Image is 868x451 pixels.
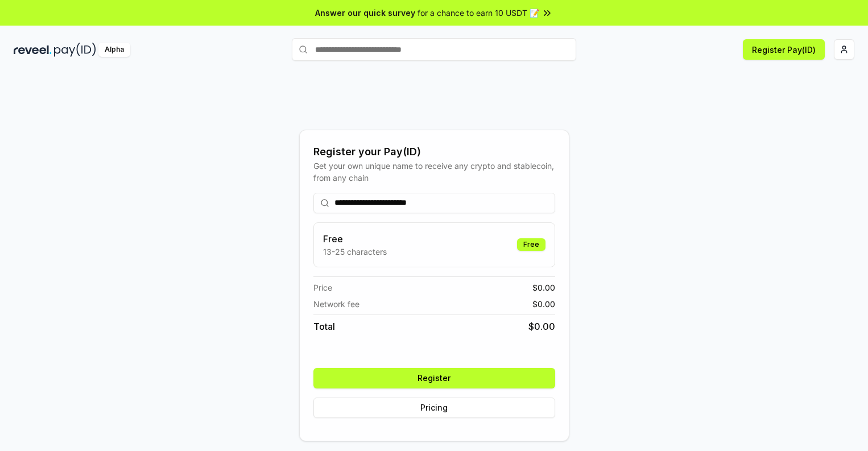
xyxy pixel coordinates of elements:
[313,320,335,333] span: Total
[528,320,555,333] span: $ 0.00
[313,368,555,388] button: Register
[315,7,415,19] span: Answer our quick survey
[517,238,545,251] div: Free
[418,7,539,19] span: for a chance to earn 10 USDT 📝
[323,246,387,258] p: 13-25 characters
[54,43,96,57] img: pay_id
[313,398,555,418] button: Pricing
[313,160,555,184] div: Get your own unique name to receive any crypto and stablecoin, from any chain
[743,39,825,60] button: Register Pay(ID)
[98,43,130,57] div: Alpha
[532,298,555,310] span: $ 0.00
[323,232,387,246] h3: Free
[532,282,555,293] span: $ 0.00
[313,144,555,160] div: Register your Pay(ID)
[14,43,52,57] img: reveel_dark
[313,298,359,310] span: Network fee
[313,282,332,293] span: Price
